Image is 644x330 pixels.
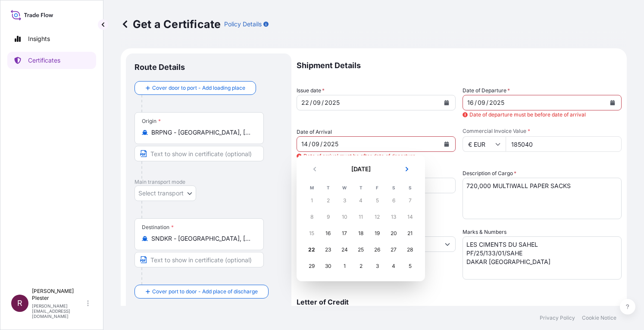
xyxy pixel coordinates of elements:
[297,155,425,281] section: Calendar
[337,242,352,258] div: Wednesday 24 September 2025
[337,209,352,225] div: Wednesday 10 September 2025
[303,183,320,192] th: M
[402,209,418,225] div: Sunday 14 September 2025 selected
[402,242,418,258] div: Sunday 28 September 2025
[303,183,418,274] table: September 2025
[402,183,418,192] th: S
[369,209,385,225] div: Friday 12 September 2025
[329,165,392,173] h2: [DATE]
[337,226,352,241] div: Wednesday 17 September 2025
[353,193,369,208] div: Thursday 4 September 2025
[369,258,385,274] div: Friday 3 October 2025
[121,17,221,31] p: Get a Certificate
[304,193,319,208] div: Monday 1 September 2025
[369,193,385,208] div: Friday 5 September 2025
[353,226,369,241] div: Thursday 18 September 2025
[397,162,416,176] button: Next
[337,193,352,208] div: Wednesday 3 September 2025
[463,110,622,119] span: Date of departure must be before date of arrival
[336,183,353,192] th: W
[353,209,369,225] div: Thursday 11 September 2025
[369,226,385,241] div: Friday 19 September 2025
[305,162,324,176] button: Previous
[320,209,336,225] div: Tuesday 9 September 2025
[224,20,262,28] p: Policy Details
[304,242,319,258] div: Today, Monday 22 September 2025
[320,242,336,258] div: Tuesday 23 September 2025
[402,193,418,208] div: Sunday 7 September 2025
[385,183,402,192] th: S
[386,193,401,208] div: Saturday 6 September 2025
[320,258,336,274] div: Tuesday 30 September 2025
[304,226,319,241] div: Monday 15 September 2025
[402,226,418,241] div: Sunday 21 September 2025
[369,242,385,258] div: Friday 26 September 2025
[386,226,401,241] div: Saturday 20 September 2025
[320,183,336,192] th: T
[369,183,385,192] th: F
[337,258,352,274] div: Wednesday 1 October 2025
[304,209,319,225] div: Monday 8 September 2025
[320,226,336,241] div: Tuesday 16 September 2025, First available date
[320,193,336,208] div: Tuesday 2 September 2025
[386,242,401,258] div: Saturday 27 September 2025
[386,209,401,225] div: Saturday 13 September 2025
[353,183,369,192] th: T
[304,258,319,274] div: Monday 29 September 2025
[386,258,401,274] div: Saturday 4 October 2025
[402,258,418,274] div: Sunday 5 October 2025
[303,162,418,274] div: September 2025
[353,242,369,258] div: Thursday 25 September 2025
[353,258,369,274] div: Thursday 2 October 2025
